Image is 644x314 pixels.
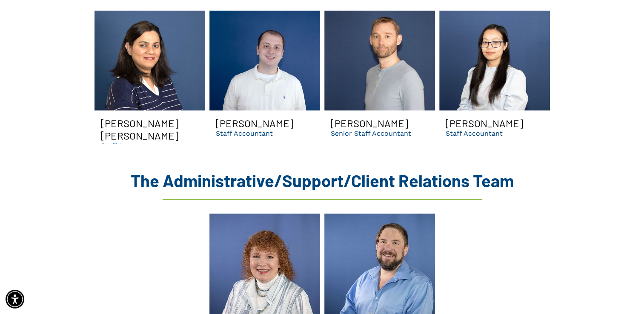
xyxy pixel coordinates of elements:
[131,170,514,191] span: The Administrative/Support/Client Relations Team
[446,129,503,137] p: Staff Accountant
[324,11,435,111] a: Ryan | Best dental cpa firm in suwanee ga for dentists and DSOs
[216,117,293,129] h3: [PERSON_NAME]
[216,129,273,137] p: Staff Accountant
[439,11,550,111] a: A woman wearing glasses and a white shirt is standing in front of a blue background.
[446,117,523,129] h3: [PERSON_NAME]
[6,290,24,308] div: Accessibility Menu
[209,11,320,111] a: Nicholas | Dental dso cpa and accountant services in GA
[94,11,205,111] a: Kena dental staff accountant in Suwanee GA | bookkeeping for dental dso and businesses
[101,142,158,150] p: Staff Accountant
[331,117,408,129] h3: [PERSON_NAME]
[101,117,199,142] h3: [PERSON_NAME] [PERSON_NAME]
[331,129,411,137] p: Senior Staff Accountant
